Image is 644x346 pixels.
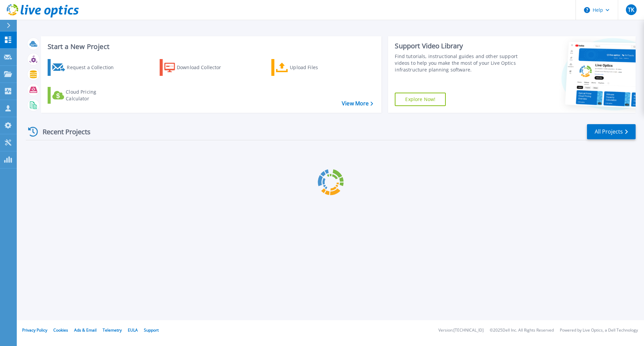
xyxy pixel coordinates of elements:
div: Upload Files [290,61,343,74]
div: Find tutorials, instructional guides and other support videos to help you make the most of your L... [395,53,521,73]
a: Explore Now! [395,93,446,106]
div: Request a Collection [67,61,120,74]
li: Version: [TECHNICAL_ID] [438,328,484,333]
h3: Start a New Project [48,43,373,50]
a: Privacy Policy [22,327,47,333]
a: All Projects [587,124,636,139]
a: Request a Collection [48,59,122,76]
a: Telemetry [103,327,122,333]
div: Support Video Library [395,42,521,50]
a: EULA [128,327,138,333]
li: Powered by Live Optics, a Dell Technology [560,328,638,333]
a: Ads & Email [74,327,97,333]
a: Cookies [53,327,68,333]
a: Download Collector [160,59,234,76]
div: Cloud Pricing Calculator [66,89,119,102]
a: Cloud Pricing Calculator [48,87,122,104]
div: Recent Projects [26,123,100,140]
span: TK [628,7,634,12]
a: View More [342,100,373,107]
div: Download Collector [177,61,230,74]
a: Upload Files [271,59,346,76]
li: © 2025 Dell Inc. All Rights Reserved [490,328,554,333]
a: Support [144,327,159,333]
